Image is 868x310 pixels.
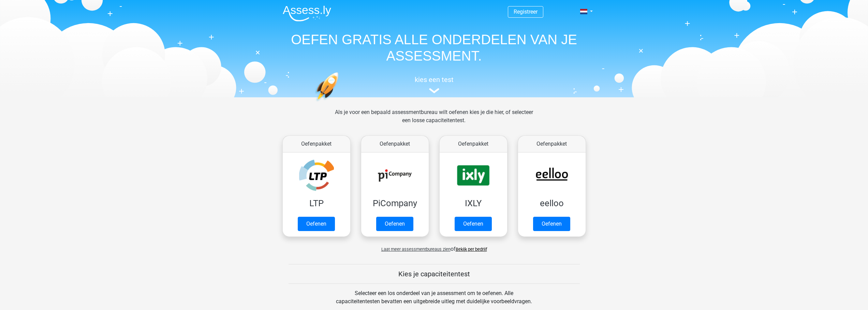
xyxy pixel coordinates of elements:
[455,217,492,231] a: Oefenen
[376,217,413,231] a: Oefenen
[298,217,335,231] a: Oefenen
[315,72,365,134] img: oefenen
[283,5,331,21] img: Assessly
[514,9,538,15] a: Registreer
[533,217,570,231] a: Oefenen
[277,240,591,253] div: of
[289,270,580,278] h5: Kies je capaciteitentest
[277,31,591,64] h1: OEFEN GRATIS ALLE ONDERDELEN VAN JE ASSESSMENT.
[277,76,591,94] a: kies een test
[381,247,451,252] span: Laat meer assessmentbureaus zien
[329,108,539,133] div: Als je voor een bepaald assessmentbureau wilt oefenen kies je die hier, of selecteer een losse ca...
[277,76,591,84] h5: kies een test
[429,88,439,93] img: assessment
[456,247,487,252] a: Bekijk per bedrijf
